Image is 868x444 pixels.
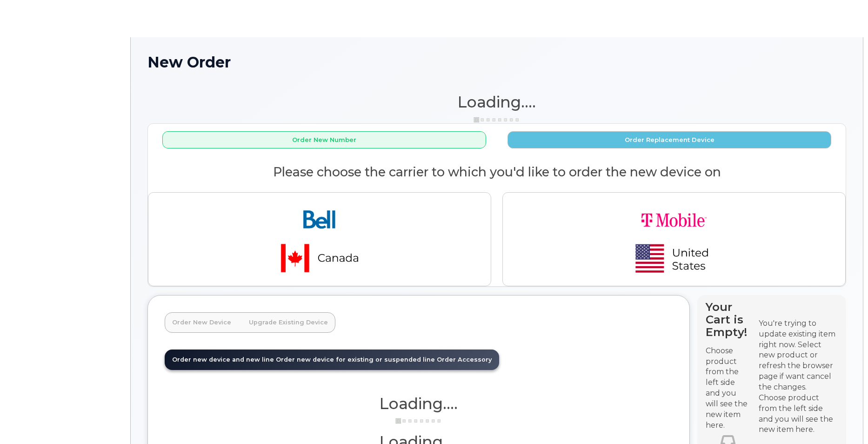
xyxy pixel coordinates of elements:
[507,131,831,148] button: Order Replacement Device
[276,356,435,363] span: Order new device for existing or suspended line
[759,318,838,393] div: You're trying to update existing item right now. Select new product or refresh the browser page i...
[165,312,239,333] a: Order New Device
[706,346,750,431] p: Choose product from the left side and you will see the new item here.
[148,165,846,179] h2: Please choose the carrier to which you'd like to order the new device on
[706,301,750,338] h4: Your Cart is Empty!
[172,356,274,363] span: Order new device and new line
[437,356,492,363] span: Order Accessory
[165,395,673,412] h1: Loading....
[147,54,846,70] h1: New Order
[254,200,385,278] img: bell-18aeeabaf521bd2b78f928a02ee3b89e57356879d39bd386a17a7cccf8069aed.png
[241,312,335,333] a: Upgrade Existing Device
[474,116,520,123] img: ajax-loader-3a6953c30dc77f0bf724df975f13086db4f4c1262e45940f03d1251963f1bf2e.gif
[147,94,846,110] h1: Loading....
[395,417,442,424] img: ajax-loader-3a6953c30dc77f0bf724df975f13086db4f4c1262e45940f03d1251963f1bf2e.gif
[609,200,739,278] img: t-mobile-78392d334a420d5b7f0e63d4fa81f6287a21d394dc80d677554bb55bbab1186f.png
[759,393,838,435] div: Choose product from the left side and you will see the new item here.
[162,131,486,148] button: Order New Number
